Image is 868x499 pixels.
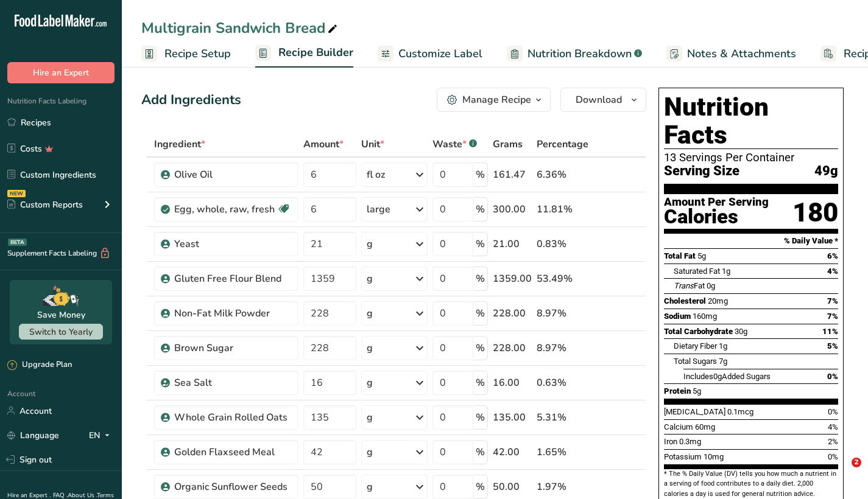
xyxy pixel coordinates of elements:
div: Sea Salt [174,375,291,390]
section: * The % Daily Value (DV) tells you how much a nutrient in a serving of food contributes to a dail... [664,469,838,499]
a: Notes & Attachments [666,40,796,68]
span: Recipe Setup [164,46,231,62]
div: g [367,480,373,494]
span: Total Sugars [674,357,717,366]
span: 0% [827,372,838,381]
div: g [367,410,373,425]
span: Customize Label [398,46,482,62]
div: g [367,445,373,459]
div: Organic Sunflower Seeds [174,480,291,494]
div: Amount Per Serving [664,197,769,208]
span: 10mg [704,452,724,461]
a: Nutrition Breakdown [507,40,642,68]
span: 1g [719,341,727,351]
div: Multigrain Sandwich Bread [141,17,340,39]
div: Whole Grain Rolled Oats [174,410,291,425]
div: 135.00 [493,410,532,425]
span: Sodium [664,312,691,321]
span: Recipe Builder [278,44,353,61]
span: Grams [493,137,523,152]
span: 4% [827,267,838,276]
div: BETA [8,239,27,246]
span: 1g [722,267,730,276]
span: [MEDICAL_DATA] [664,407,725,416]
div: 42.00 [493,445,532,459]
div: large [367,202,390,217]
span: 5g [693,386,701,396]
div: Olive Oil [174,167,291,182]
div: Custom Reports [7,198,83,211]
span: 11% [822,327,838,336]
div: Add Ingredients [141,90,241,110]
div: 8.97% [537,306,588,321]
span: Unit [361,137,384,152]
div: g [367,375,373,390]
span: 7% [827,296,838,305]
div: Upgrade Plan [7,359,72,371]
div: Calories [664,208,769,226]
div: 1.65% [537,445,588,459]
span: 60mg [695,422,715,431]
div: 16.00 [493,375,532,390]
div: 1.97% [537,480,588,494]
div: 11.81% [537,202,588,217]
iframe: Intercom live chat [827,458,856,487]
span: Download [576,92,622,107]
span: 0.3mg [679,437,701,446]
button: Switch to Yearly [19,324,103,340]
div: 50.00 [493,480,532,494]
div: 5.31% [537,410,588,425]
div: Golden Flaxseed Meal [174,445,291,459]
span: Saturated Fat [674,267,720,276]
div: Gluten Free Flour Blend [174,271,291,286]
span: Percentage [537,137,588,152]
div: 21.00 [493,237,532,251]
span: Fat [674,281,705,290]
div: 180 [792,197,838,229]
div: 228.00 [493,341,532,355]
div: Brown Sugar [174,341,291,355]
button: Manage Recipe [437,88,551,112]
div: g [367,271,373,286]
span: 2% [828,437,838,446]
span: 20mg [708,296,728,305]
div: Save Money [37,309,85,321]
span: Notes & Attachments [687,46,796,62]
section: % Daily Value * [664,234,838,248]
span: 7% [827,312,838,321]
div: 0.83% [537,237,588,251]
span: Cholesterol [664,296,706,305]
span: 30g [735,327,747,336]
div: Non-Fat Milk Powder [174,306,291,321]
span: 6% [827,251,838,260]
span: Nutrition Breakdown [528,46,632,62]
a: Recipe Setup [141,40,231,68]
div: fl oz [367,167,385,182]
div: EN [89,428,115,442]
div: 1359.00 [493,271,532,286]
div: 300.00 [493,202,532,217]
span: 0% [828,407,838,416]
span: 49g [814,164,838,179]
div: 161.47 [493,167,532,182]
div: 8.97% [537,341,588,355]
span: 5% [827,341,838,351]
button: Hire an Expert [7,62,115,83]
span: 0.1mcg [727,407,753,416]
button: Download [560,88,646,112]
div: Waste [432,137,477,152]
a: Customize Label [378,40,482,68]
span: Protein [664,386,691,396]
span: 5g [697,251,706,260]
div: Egg, whole, raw, fresh [174,202,277,217]
span: Includes Added Sugars [683,372,771,381]
div: 53.49% [537,271,588,286]
span: 160mg [693,312,717,321]
div: g [367,341,373,355]
div: 0.63% [537,375,588,390]
div: 228.00 [493,306,532,321]
div: 6.36% [537,167,588,182]
div: NEW [7,190,26,197]
div: g [367,306,373,321]
a: Recipe Builder [255,39,353,68]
